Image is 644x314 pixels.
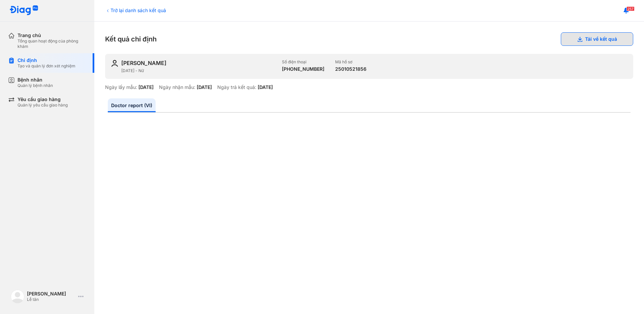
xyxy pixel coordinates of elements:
[9,5,38,16] img: logo
[626,6,635,11] span: 257
[18,38,86,49] div: Tổng quan hoạt động của phòng khám
[282,66,324,72] div: [PHONE_NUMBER]
[27,291,75,297] div: [PERSON_NAME]
[282,59,324,65] div: Số điện thoại
[110,59,119,67] img: user-icon
[138,84,154,90] div: [DATE]
[18,102,68,108] div: Quản lý yêu cầu giao hàng
[159,84,195,90] div: Ngày nhận mẫu:
[561,32,633,46] button: Tải về kết quả
[18,57,75,63] div: Chỉ định
[18,32,86,38] div: Trang chủ
[11,290,24,303] img: logo
[18,83,53,88] div: Quản lý bệnh nhân
[335,59,366,65] div: Mã hồ sơ
[197,84,212,90] div: [DATE]
[18,96,68,102] div: Yêu cầu giao hàng
[105,84,137,90] div: Ngày lấy mẫu:
[18,77,53,83] div: Bệnh nhân
[105,7,166,14] div: Trở lại danh sách kết quả
[105,32,633,46] div: Kết quả chỉ định
[258,84,273,90] div: [DATE]
[217,84,256,90] div: Ngày trả kết quả:
[108,98,156,112] a: Doctor report (VI)
[335,66,366,72] div: 25010521856
[121,68,277,73] div: [DATE] - Nữ
[18,63,75,69] div: Tạo và quản lý đơn xét nghiệm
[121,59,166,67] div: [PERSON_NAME]
[27,297,75,302] div: Lễ tân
